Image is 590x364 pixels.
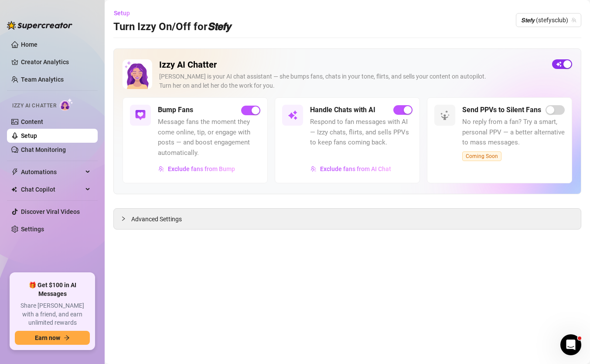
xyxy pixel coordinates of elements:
[462,151,501,161] span: Coming Soon
[310,105,375,115] h5: Handle Chats with AI
[21,55,91,69] a: Creator Analytics
[462,117,565,148] span: No reply from a fan? Try a smart, personal PPV — a better alternative to mass messages.
[310,117,413,148] span: Respond to fan messages with AI — Izzy chats, flirts, and sells PPVs to keep fans coming back.
[21,118,43,125] a: Content
[7,21,72,30] img: logo-BBDzfeDw.svg
[35,334,60,341] span: Earn now
[21,208,80,215] a: Discover Viral Videos
[21,132,37,139] a: Setup
[159,72,545,90] div: [PERSON_NAME] is your AI chat assistant — she bumps fans, chats in your tone, flirts, and sells y...
[15,331,90,345] button: Earn nowarrow-right
[21,182,83,196] span: Chat Copilot
[571,17,576,23] span: team
[310,162,392,176] button: Exclude fans from AI Chat
[15,281,90,298] span: 🎁 Get $100 in AI Messages
[287,110,298,120] img: svg%3e
[21,146,66,153] a: Chat Monitoring
[11,186,17,192] img: Chat Copilot
[121,216,126,221] span: collapsed
[121,214,131,223] div: collapsed
[560,334,581,355] iframe: Intercom live chat
[462,105,541,115] h5: Send PPVs to Silent Fans
[135,110,146,120] img: svg%3e
[158,166,164,172] img: svg%3e
[64,335,70,341] span: arrow-right
[158,162,235,176] button: Exclude fans from Bump
[320,165,391,172] span: Exclude fans from AI Chat
[21,41,38,48] a: Home
[21,165,83,179] span: Automations
[114,10,130,17] span: Setup
[168,165,235,172] span: Exclude fans from Bump
[158,117,260,158] span: Message fans the moment they come online, tip, or engage with posts — and boost engagement automa...
[21,226,44,233] a: Settings
[159,59,545,70] h2: Izzy AI Chatter
[521,14,576,27] span: 𝙎𝙩𝙚𝙛𝙮 (stefysclub)
[60,98,73,111] img: AI Chatter
[11,168,18,175] span: thunderbolt
[131,214,182,224] span: Advanced Settings
[123,59,152,89] img: Izzy AI Chatter
[310,166,317,172] img: svg%3e
[21,76,64,83] a: Team Analytics
[15,302,90,327] span: Share [PERSON_NAME] with a friend, and earn unlimited rewards
[113,20,231,34] h3: Turn Izzy On/Off for 𝙎𝙩𝙚𝙛𝙮
[12,102,56,110] span: Izzy AI Chatter
[440,110,450,120] img: svg%3e
[113,6,137,20] button: Setup
[158,105,193,115] h5: Bump Fans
